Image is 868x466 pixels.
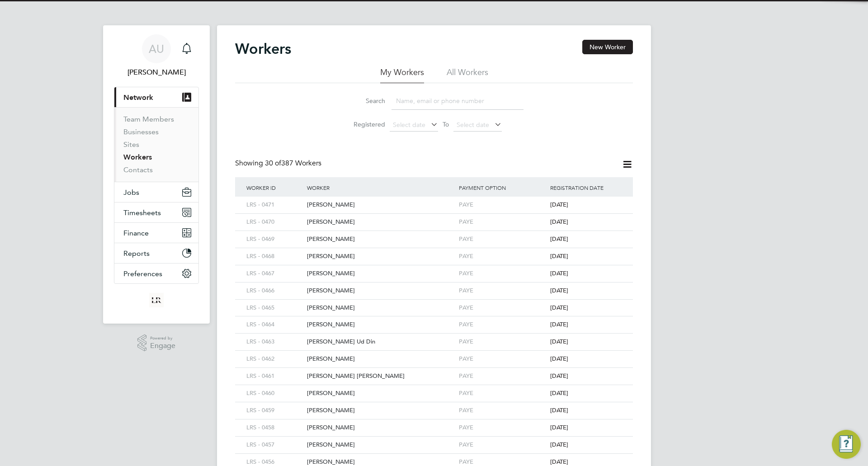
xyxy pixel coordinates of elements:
[114,34,199,78] a: AU[PERSON_NAME]
[244,402,624,410] a: LRS - 0459[PERSON_NAME]PAYE[DATE]
[244,316,305,333] div: LRS - 0464
[123,153,152,161] a: Workers
[244,402,305,419] div: LRS - 0459
[123,127,159,136] a: Businesses
[305,197,457,213] div: [PERSON_NAME]
[550,320,568,328] span: [DATE]
[244,177,305,198] div: Worker ID
[123,269,162,278] span: Preferences
[457,368,548,385] div: PAYE
[457,197,548,213] div: PAYE
[832,430,861,459] button: Engage Resource Center
[244,367,624,375] a: LRS - 0461[PERSON_NAME] [PERSON_NAME]PAYE[DATE]
[344,120,385,128] label: Registered
[305,316,457,333] div: [PERSON_NAME]
[305,368,457,385] div: [PERSON_NAME] [PERSON_NAME]
[244,248,624,255] a: LRS - 0468[PERSON_NAME]PAYE[DATE]
[123,140,139,149] a: Sites
[123,165,153,174] a: Contacts
[305,351,457,367] div: [PERSON_NAME]
[392,92,524,110] input: Name, email or phone number
[550,338,568,345] span: [DATE]
[137,334,176,352] a: Powered byEngage
[550,235,568,243] span: [DATE]
[457,316,548,333] div: PAYE
[103,25,210,324] nav: Main navigation
[344,97,385,105] label: Search
[114,182,198,202] button: Jobs
[244,436,624,444] a: LRS - 0457[PERSON_NAME]PAYE[DATE]
[550,201,568,208] span: [DATE]
[123,115,174,123] a: Team Members
[582,40,633,54] button: New Worker
[114,67,199,78] span: Azmat Ullah
[550,252,568,260] span: [DATE]
[305,248,457,265] div: [PERSON_NAME]
[550,269,568,277] span: [DATE]
[457,402,548,419] div: PAYE
[548,177,624,198] div: Registration Date
[550,458,568,466] span: [DATE]
[305,231,457,248] div: [PERSON_NAME]
[305,437,457,453] div: [PERSON_NAME]
[114,264,198,283] button: Preferences
[123,93,153,102] span: Network
[550,304,568,311] span: [DATE]
[244,419,305,436] div: LRS - 0458
[244,350,624,358] a: LRS - 0462[PERSON_NAME]PAYE[DATE]
[305,334,457,350] div: [PERSON_NAME] Ud Din
[550,389,568,397] span: [DATE]
[457,385,548,402] div: PAYE
[550,441,568,448] span: [DATE]
[244,282,624,290] a: LRS - 0466[PERSON_NAME]PAYE[DATE]
[550,424,568,431] span: [DATE]
[244,453,624,461] a: LRS - 0456[PERSON_NAME]PAYE[DATE]
[440,118,452,130] span: To
[244,197,305,213] div: LRS - 0471
[114,202,198,222] button: Timesheets
[265,159,321,168] span: 387 Workers
[244,334,305,350] div: LRS - 0463
[305,419,457,436] div: [PERSON_NAME]
[457,214,548,231] div: PAYE
[244,299,624,307] a: LRS - 0465[PERSON_NAME]PAYE[DATE]
[457,300,548,316] div: PAYE
[244,213,624,221] a: LRS - 0470[PERSON_NAME]PAYE[DATE]
[550,372,568,380] span: [DATE]
[457,231,548,248] div: PAYE
[457,437,548,453] div: PAYE
[244,196,624,204] a: LRS - 0471[PERSON_NAME]PAYE[DATE]
[457,351,548,367] div: PAYE
[149,43,164,55] span: AU
[149,293,164,307] img: loyalreliance-logo-retina.png
[244,333,624,341] a: LRS - 0463[PERSON_NAME] Ud DinPAYE[DATE]
[244,214,305,231] div: LRS - 0470
[265,159,281,168] span: 30 of
[305,214,457,231] div: [PERSON_NAME]
[244,316,624,324] a: LRS - 0464[PERSON_NAME]PAYE[DATE]
[244,231,305,248] div: LRS - 0469
[380,67,424,83] li: My Workers
[457,177,548,198] div: Payment Option
[457,419,548,436] div: PAYE
[457,121,489,129] span: Select date
[550,287,568,294] span: [DATE]
[114,107,198,182] div: Network
[244,419,624,427] a: LRS - 0458[PERSON_NAME]PAYE[DATE]
[123,229,149,237] span: Finance
[305,282,457,299] div: [PERSON_NAME]
[244,231,624,238] a: LRS - 0469[PERSON_NAME]PAYE[DATE]
[550,406,568,414] span: [DATE]
[305,300,457,316] div: [PERSON_NAME]
[457,282,548,299] div: PAYE
[244,385,305,402] div: LRS - 0460
[114,293,199,307] a: Go to home page
[244,351,305,367] div: LRS - 0462
[114,87,198,107] button: Network
[457,248,548,265] div: PAYE
[235,159,323,168] div: Showing
[114,243,198,263] button: Reports
[150,334,175,342] span: Powered by
[550,355,568,362] span: [DATE]
[457,334,548,350] div: PAYE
